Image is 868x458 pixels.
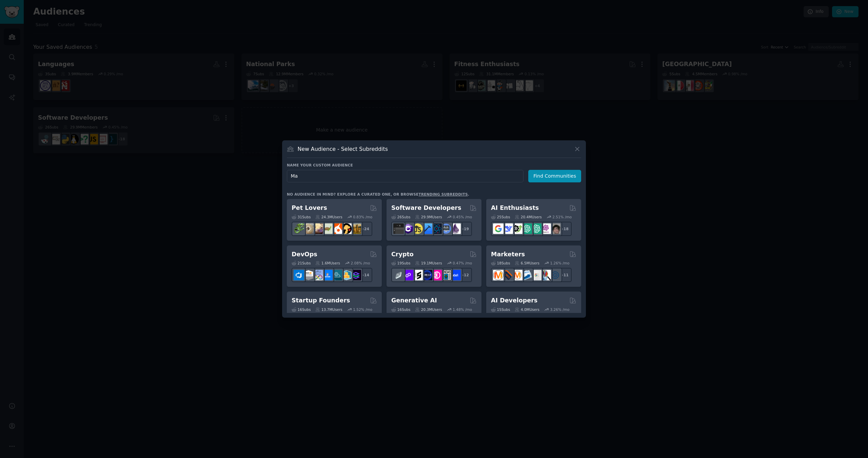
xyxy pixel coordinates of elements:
[391,215,410,219] div: 26 Sub s
[502,223,513,234] img: DeepSeek
[515,261,539,265] div: 6.5M Users
[441,223,451,234] img: AskComputerScience
[418,192,468,196] a: trending subreddits
[557,222,572,236] div: + 18
[422,223,432,234] img: iOSProgramming
[512,270,522,280] img: AskMarketing
[493,270,504,280] img: content_marketing
[403,223,413,234] img: csharp
[298,145,388,153] h3: New Audience - Select Subreddits
[332,223,342,234] img: cockatiel
[322,223,333,234] img: turtle
[552,215,572,219] div: 2.51 % /mo
[531,270,541,280] img: googleads
[493,223,504,234] img: GoogleGeminiAI
[422,270,432,280] img: web3
[287,163,581,167] h3: Name your custom audience
[531,223,541,234] img: chatgpt_prompts_
[458,222,472,236] div: + 19
[353,215,372,219] div: 0.83 % /mo
[431,223,442,234] img: reactnative
[550,223,560,234] img: ArtificalIntelligence
[332,270,342,280] img: platformengineering
[415,307,442,312] div: 20.3M Users
[491,261,510,265] div: 18 Sub s
[303,223,314,234] img: ballpython
[540,223,551,234] img: OpenAIDev
[491,296,537,305] h2: AI Developers
[515,215,541,219] div: 20.4M Users
[341,223,352,234] img: PetAdvice
[557,268,572,282] div: + 11
[292,250,317,259] h2: DevOps
[353,307,372,312] div: 1.52 % /mo
[502,270,513,280] img: bigseo
[315,215,342,219] div: 24.3M Users
[294,223,304,234] img: herpetology
[351,261,370,265] div: 2.08 % /mo
[403,270,413,280] img: 0xPolygon
[393,223,404,234] img: software
[491,204,539,212] h2: AI Enthusiasts
[391,261,410,265] div: 19 Sub s
[550,261,570,265] div: 1.26 % /mo
[391,307,410,312] div: 16 Sub s
[351,270,361,280] img: PlatformEngineers
[292,215,311,219] div: 31 Sub s
[303,270,314,280] img: AWS_Certified_Experts
[313,223,323,234] img: leopardgeckos
[453,307,472,312] div: 1.48 % /mo
[315,307,342,312] div: 13.7M Users
[391,296,437,305] h2: Generative AI
[292,204,327,212] h2: Pet Lovers
[287,192,469,197] div: No audience in mind? Explore a curated one, or browse .
[550,307,570,312] div: 3.26 % /mo
[412,223,423,234] img: learnjavascript
[292,261,311,265] div: 21 Sub s
[491,307,510,312] div: 15 Sub s
[358,222,372,236] div: + 24
[521,223,532,234] img: chatgpt_promptDesign
[431,270,442,280] img: defiblockchain
[313,270,323,280] img: Docker_DevOps
[441,270,451,280] img: CryptoNews
[450,270,461,280] img: defi_
[491,250,525,259] h2: Marketers
[515,307,539,312] div: 4.0M Users
[528,170,581,182] button: Find Communities
[287,170,524,182] input: Pick a short name, like "Digital Marketers" or "Movie-Goers"
[491,215,510,219] div: 25 Sub s
[358,268,372,282] div: + 14
[391,250,414,259] h2: Crypto
[415,261,442,265] div: 19.1M Users
[540,270,551,280] img: MarketingResearch
[341,270,352,280] img: aws_cdk
[351,223,361,234] img: dogbreed
[322,270,333,280] img: DevOpsLinks
[512,223,522,234] img: AItoolsCatalog
[391,204,461,212] h2: Software Developers
[393,270,404,280] img: ethfinance
[292,307,311,312] div: 16 Sub s
[453,261,472,265] div: 0.47 % /mo
[292,296,350,305] h2: Startup Founders
[450,223,461,234] img: elixir
[415,215,442,219] div: 29.9M Users
[453,215,472,219] div: 0.45 % /mo
[294,270,304,280] img: azuredevops
[550,270,560,280] img: OnlineMarketing
[521,270,532,280] img: Emailmarketing
[315,261,340,265] div: 1.6M Users
[458,268,472,282] div: + 12
[412,270,423,280] img: ethstaker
